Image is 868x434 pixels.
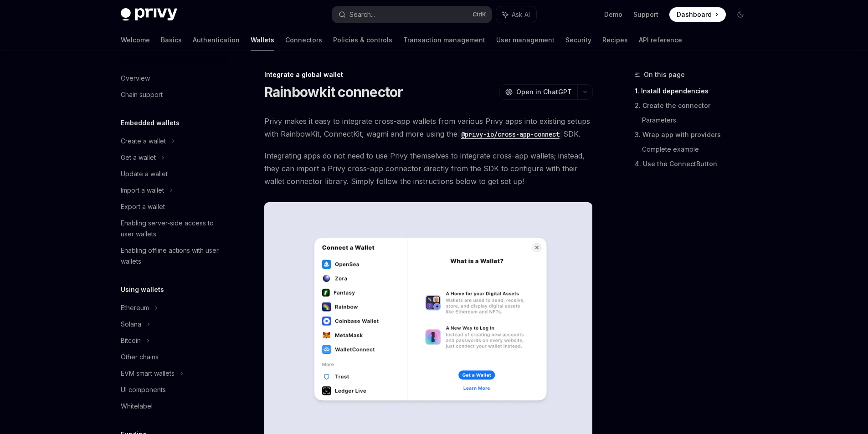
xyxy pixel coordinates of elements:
div: UI components [121,384,166,395]
a: Recipes [602,29,628,51]
span: On this page [644,69,685,80]
button: Search...CtrlK [332,6,492,23]
div: Search... [349,9,375,20]
h5: Using wallets [121,284,164,295]
a: 3. Wrap app with providers [635,128,755,142]
a: Demo [604,10,622,19]
a: Transaction management [403,29,485,51]
div: Get a wallet [121,152,156,163]
div: Solana [121,319,141,330]
span: Ctrl K [473,11,486,18]
a: Chain support [113,87,230,103]
a: Complete example [642,142,755,157]
div: Overview [121,73,150,84]
div: Other chains [121,352,159,363]
a: 1. Install dependencies [635,84,755,98]
span: Dashboard [677,10,712,19]
img: dark logo [121,8,177,21]
a: 2. Create the connector [635,98,755,113]
a: Enabling server-side access to user wallets [113,215,230,242]
div: Enabling offline actions with user wallets [121,245,225,267]
a: Policies & controls [333,29,392,51]
span: Open in ChatGPT [516,87,572,97]
span: Ask AI [512,10,530,19]
a: Enabling offline actions with user wallets [113,242,230,270]
div: Import a wallet [121,185,164,196]
div: Ethereum [121,302,149,313]
a: Wallets [251,29,274,51]
div: Chain support [121,89,163,100]
a: Whitelabel [113,398,230,414]
h1: Rainbowkit connector [264,84,403,100]
code: @privy-io/cross-app-connect [457,129,563,139]
div: Export a wallet [121,201,165,212]
button: Ask AI [496,6,536,23]
div: Whitelabel [121,401,153,412]
span: Integrating apps do not need to use Privy themselves to integrate cross-app wallets; instead, the... [264,149,593,188]
a: @privy-io/cross-app-connect [457,129,563,138]
a: UI components [113,382,230,398]
a: Authentication [193,29,240,51]
a: Export a wallet [113,199,230,215]
div: Update a wallet [121,168,168,179]
a: API reference [639,29,682,51]
div: Integrate a global wallet [264,70,593,79]
a: User management [496,29,555,51]
a: Welcome [121,29,150,51]
h5: Embedded wallets [121,117,180,128]
button: Toggle dark mode [733,7,748,22]
div: Enabling server-side access to user wallets [121,218,225,240]
a: Parameters [642,113,755,128]
span: Privy makes it easy to integrate cross-app wallets from various Privy apps into existing setups w... [264,115,593,140]
a: Dashboard [669,7,726,22]
a: Support [633,10,658,19]
a: Connectors [285,29,322,51]
a: 4. Use the ConnectButton [635,157,755,171]
a: Update a wallet [113,166,230,182]
div: Create a wallet [121,136,166,147]
div: EVM smart wallets [121,368,175,379]
a: Overview [113,70,230,87]
div: Bitcoin [121,335,141,346]
a: Security [565,29,591,51]
a: Basics [161,29,182,51]
a: Other chains [113,349,230,365]
button: Open in ChatGPT [499,84,577,100]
